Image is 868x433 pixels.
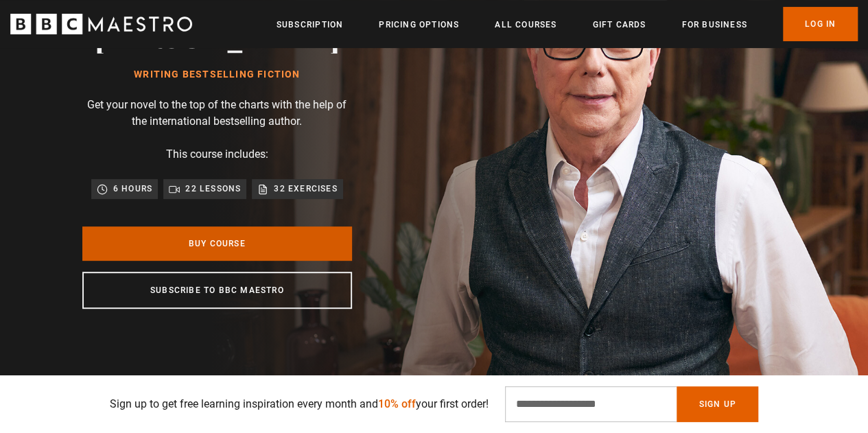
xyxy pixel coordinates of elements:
[185,182,241,196] p: 22 lessons
[783,7,858,41] a: Log In
[110,396,489,412] p: Sign up to get free learning inspiration every month and your first order!
[277,7,858,41] nav: Primary
[82,226,352,261] a: Buy Course
[378,397,416,410] span: 10% off
[82,272,352,309] a: Subscribe to BBC Maestro
[82,97,352,130] p: Get your novel to the top of the charts with the help of the international bestselling author.
[113,182,152,196] p: 6 hours
[95,18,340,53] h2: [PERSON_NAME]
[379,18,459,32] a: Pricing Options
[274,182,337,196] p: 32 exercises
[277,18,343,32] a: Subscription
[681,18,747,32] a: For business
[166,146,268,163] p: This course includes:
[495,18,556,32] a: All Courses
[677,386,758,422] button: Sign Up
[10,14,192,34] svg: BBC Maestro
[95,69,340,80] h1: Writing Bestselling Fiction
[592,18,646,32] a: Gift Cards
